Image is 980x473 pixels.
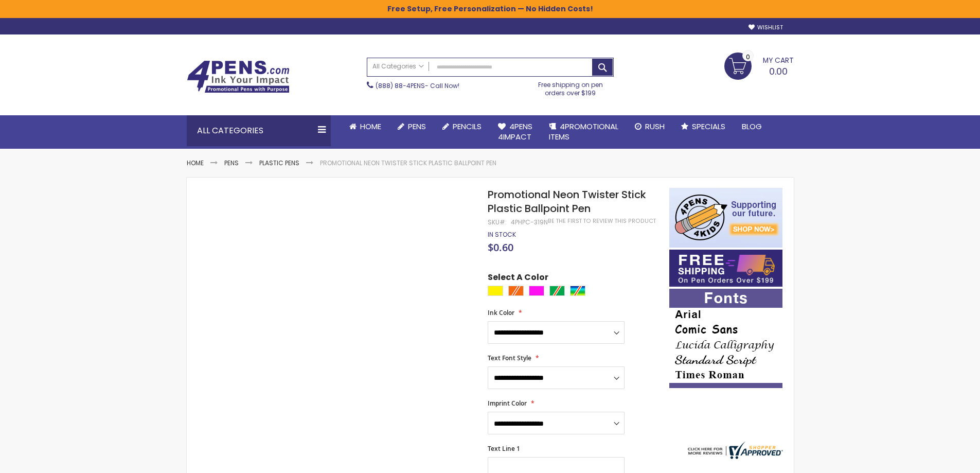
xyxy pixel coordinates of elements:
span: In stock [488,230,516,239]
a: 0.00 0 [724,52,794,78]
div: Neon Yellow [488,286,503,296]
div: Availability [488,231,516,239]
a: Rush [627,115,673,138]
span: Text Line 1 [488,444,520,453]
div: Neon Pink [529,286,544,296]
a: All Categories [367,58,429,75]
span: 4PROMOTIONAL ITEMS [549,121,618,142]
div: 4PHPC-319N [511,218,548,226]
img: 4pens.com widget logo [685,442,783,459]
img: 4Pens Custom Pens and Promotional Products [187,60,290,93]
a: (888) 88-4PENS [376,81,425,90]
span: - Call Now! [376,81,459,90]
span: Select A Color [488,272,548,286]
img: font-personalization-examples [669,289,782,388]
span: 0.00 [769,65,788,78]
span: Pens [408,121,426,132]
li: Promotional Neon Twister Stick Plastic Ballpoint Pen [320,159,496,167]
img: Free shipping on orders over $199 [669,250,782,287]
a: Home [341,115,389,138]
a: Specials [673,115,734,138]
a: Pens [389,115,434,138]
span: Ink Color [488,308,514,317]
a: Wishlist [749,24,783,31]
span: Text Font Style [488,354,531,362]
div: Free shipping on pen orders over $199 [527,77,614,97]
span: Rush [645,121,665,132]
a: 4pens.com certificate URL [685,452,783,461]
a: 4PROMOTIONALITEMS [541,115,627,149]
a: Home [187,159,204,167]
span: Promotional Neon Twister Stick Plastic Ballpoint Pen [488,187,646,216]
a: Plastic Pens [259,159,299,167]
a: Pencils [434,115,490,138]
span: 4Pens 4impact [498,121,532,142]
span: Imprint Color [488,399,527,408]
div: All Categories [187,115,331,146]
strong: SKU [488,218,507,226]
a: Blog [734,115,770,138]
span: All Categories [372,62,424,71]
a: Pens [224,159,239,167]
span: 0 [746,52,750,62]
a: 4Pens4impact [490,115,541,149]
span: $0.60 [488,240,513,254]
span: Home [360,121,381,132]
span: Specials [692,121,725,132]
img: 4pens 4 kids [669,188,782,248]
span: Pencils [453,121,482,132]
span: Blog [742,121,762,132]
a: Be the first to review this product [548,217,656,225]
